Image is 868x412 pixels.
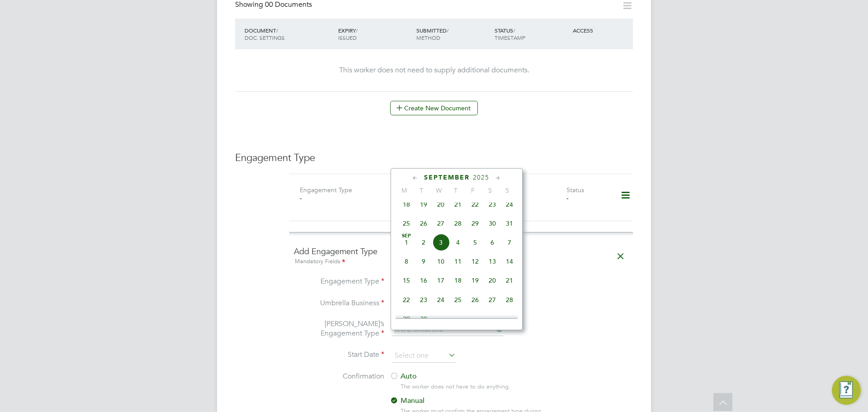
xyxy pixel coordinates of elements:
[447,186,464,194] span: T
[398,234,415,238] span: Sep
[300,194,384,202] div: -
[432,215,449,232] span: 27
[501,291,518,308] span: 28
[484,196,501,213] span: 23
[467,272,484,289] span: 19
[473,174,489,181] span: 2025
[398,272,415,289] span: 15
[390,396,552,406] label: Manual
[398,310,415,327] span: 29
[481,186,499,194] span: S
[390,372,552,381] label: Auto
[414,22,492,46] div: SUBMITTED
[300,186,352,194] label: Engagement Type
[501,272,518,289] span: 21
[356,27,358,34] span: /
[467,215,484,232] span: 29
[294,372,384,381] label: Confirmation
[432,272,449,289] span: 17
[501,215,518,232] span: 31
[398,234,415,251] span: 1
[501,253,518,270] span: 14
[416,34,440,41] span: METHOD
[484,234,501,251] span: 6
[396,186,413,194] span: M
[449,234,467,251] span: 4
[245,34,285,41] span: DOC. SETTINGS
[513,27,515,34] span: /
[398,291,415,308] span: 22
[294,319,384,338] label: [PERSON_NAME]’s Engagement Type
[430,186,447,194] span: W
[432,234,449,251] span: 3
[235,152,633,165] h3: Engagement Type
[336,22,414,46] div: EXPIRY
[566,194,609,202] div: -
[398,215,415,232] span: 25
[467,253,484,270] span: 12
[415,253,432,270] span: 9
[467,234,484,251] span: 5
[432,291,449,308] span: 24
[449,215,467,232] span: 28
[432,253,449,270] span: 10
[484,291,501,308] span: 27
[338,34,357,41] span: ISSUED
[390,101,478,115] button: Create New Document
[482,194,566,202] div: -
[401,383,559,391] div: The worker does not have to do anything.
[244,66,624,75] div: This worker does not need to supply additional documents.
[415,310,432,327] span: 30
[294,350,384,360] label: Start Date
[449,196,467,213] span: 21
[432,196,449,213] span: 20
[492,22,571,46] div: STATUS
[242,22,336,46] div: DOCUMENT
[571,22,633,38] div: ACCESS
[294,277,384,286] label: Engagement Type
[467,196,484,213] span: 22
[449,253,467,270] span: 11
[499,186,516,194] span: S
[484,272,501,289] span: 20
[415,291,432,308] span: 23
[832,376,861,405] button: Engage Resource Center
[566,186,584,194] label: Status
[495,34,525,41] span: TIMESTAMP
[484,215,501,232] span: 30
[392,349,456,363] input: Select one
[294,246,628,266] h4: Add Engagement Type
[449,291,467,308] span: 25
[294,298,384,308] label: Umbrella Business
[501,196,518,213] span: 24
[449,272,467,289] span: 18
[424,174,470,181] span: September
[415,234,432,251] span: 2
[276,27,278,34] span: /
[415,215,432,232] span: 26
[294,257,628,267] div: Mandatory Fields
[484,253,501,270] span: 13
[398,253,415,270] span: 8
[501,234,518,251] span: 7
[415,272,432,289] span: 16
[413,186,430,194] span: T
[398,196,415,213] span: 18
[447,27,448,34] span: /
[464,186,481,194] span: F
[467,291,484,308] span: 26
[415,196,432,213] span: 19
